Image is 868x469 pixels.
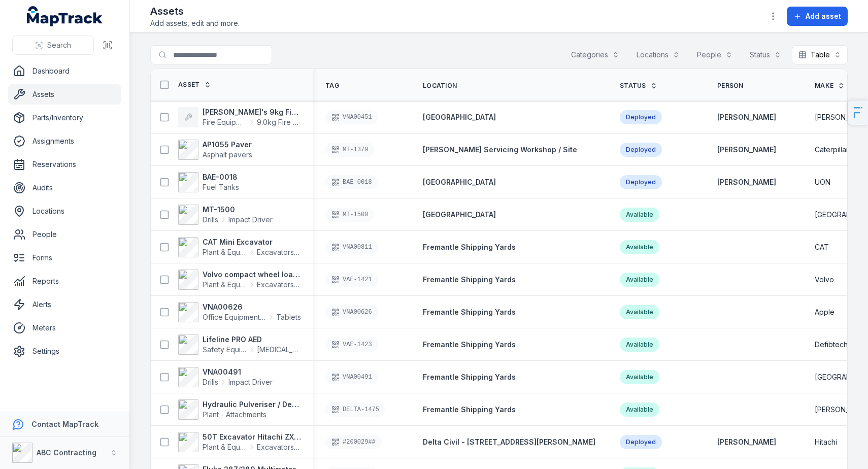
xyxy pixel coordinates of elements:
[257,247,301,257] span: Excavators & Plant
[423,112,496,122] a: [GEOGRAPHIC_DATA]
[620,338,659,352] div: Available
[8,131,121,151] a: Assignments
[8,318,121,338] a: Meters
[178,172,239,192] a: BAE-0018Fuel Tanks
[423,372,516,382] a: Fremantle Shipping Yards
[815,340,848,350] span: Defibtech
[257,442,301,452] span: Excavators & Plant
[203,334,301,345] strong: Lifeline PRO AED
[203,345,247,355] span: Safety Equipment
[325,143,374,157] div: MT-1379
[620,143,662,157] div: Deployed
[178,237,301,257] a: CAT Mini ExcavatorPlant & EquipmentExcavators & Plant
[150,4,240,18] h2: Assets
[203,150,252,159] span: Asphalt pavers
[203,117,247,127] span: Fire Equipment
[423,177,496,187] a: [GEOGRAPHIC_DATA]
[203,183,239,191] span: Fuel Tanks
[743,45,788,64] button: Status
[150,18,240,28] span: Add assets, edit and more.
[31,420,98,428] strong: Contact MapTrack
[8,178,121,198] a: Audits
[325,370,378,384] div: VNA00491
[423,340,516,349] span: Fremantle Shipping Yards
[203,140,252,150] strong: AP1055 Paver
[423,340,516,350] a: Fremantle Shipping Yards
[257,117,301,127] span: 9.0kg Fire extinguisher
[620,175,662,189] div: Deployed
[203,172,239,182] strong: BAE-0018
[423,405,516,414] span: Fremantle Shipping Yards
[178,107,301,127] a: [PERSON_NAME]'s 9kg Fire EXTFire Equipment9.0kg Fire extinguisher
[8,224,121,245] a: People
[815,82,833,90] span: Make
[325,110,378,124] div: VNA00451
[717,145,776,155] a: [PERSON_NAME]
[423,275,516,284] span: Fremantle Shipping Yards
[423,373,516,381] span: Fremantle Shipping Yards
[8,201,121,221] a: Locations
[815,275,834,285] span: Volvo
[620,305,659,319] div: Available
[423,82,457,90] span: Location
[178,81,200,89] span: Asset
[203,377,218,387] span: Drills
[8,154,121,175] a: Reservations
[423,307,516,317] a: Fremantle Shipping Yards
[276,312,301,322] span: Tablets
[423,145,577,155] a: [PERSON_NAME] Servicing Workshop / Site
[423,405,516,415] a: Fremantle Shipping Yards
[620,435,662,449] div: Deployed
[815,437,837,447] span: Hitachi
[203,280,247,290] span: Plant & Equipment
[325,403,385,417] div: DELTA-1475
[717,112,776,122] a: [PERSON_NAME]
[8,84,121,105] a: Assets
[620,110,662,124] div: Deployed
[815,242,829,252] span: CAT
[325,305,378,319] div: VNA00626
[717,437,776,447] a: [PERSON_NAME]
[257,345,301,355] span: [MEDICAL_DATA]
[203,399,301,410] strong: Hydraulic Pulveriser / Demolition Shear
[228,215,273,225] span: Impact Driver
[620,240,659,254] div: Available
[792,45,848,64] button: Table
[178,302,301,322] a: VNA00626Office Equipment & ITTablets
[257,280,301,290] span: Excavators & Plant
[423,438,595,446] span: Delta Civil - [STREET_ADDRESS][PERSON_NAME]
[203,312,266,322] span: Office Equipment & IT
[203,205,273,215] strong: MT-1500
[717,177,776,187] a: [PERSON_NAME]
[815,307,834,317] span: Apple
[27,6,103,26] a: MapTrack
[620,370,659,384] div: Available
[203,215,218,225] span: Drills
[178,270,301,290] a: Volvo compact wheel loaderPlant & EquipmentExcavators & Plant
[325,435,382,449] div: #200029##
[325,175,378,189] div: BAE-0018
[203,442,247,452] span: Plant & Equipment
[178,432,301,452] a: 50T Excavator Hitachi ZX350Plant & EquipmentExcavators & Plant
[423,242,516,252] a: Fremantle Shipping Yards
[203,237,301,247] strong: CAT Mini Excavator
[203,107,301,117] strong: [PERSON_NAME]'s 9kg Fire EXT
[423,145,577,154] span: [PERSON_NAME] Servicing Workshop / Site
[325,82,339,90] span: Tag
[423,210,496,219] span: [GEOGRAPHIC_DATA]
[620,273,659,287] div: Available
[815,82,845,90] a: Make
[423,437,595,447] a: Delta Civil - [STREET_ADDRESS][PERSON_NAME]
[47,40,71,50] span: Search
[787,7,848,26] button: Add asset
[8,341,121,361] a: Settings
[178,399,301,420] a: Hydraulic Pulveriser / Demolition ShearPlant - Attachments
[325,208,374,222] div: MT-1500
[325,338,378,352] div: VAE-1423
[620,82,646,90] span: Status
[8,271,121,291] a: Reports
[325,240,378,254] div: VNA00811
[178,205,273,225] a: MT-1500DrillsImpact Driver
